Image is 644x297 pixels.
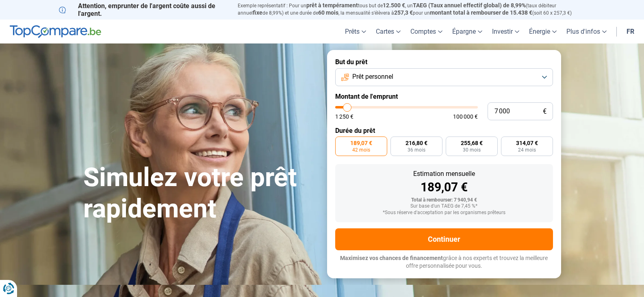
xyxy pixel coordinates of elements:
[562,20,611,43] a: Plus d'infos
[83,162,317,225] h1: Simulez votre prêt rapidement
[516,140,538,146] span: 314,07 €
[253,9,262,16] span: fixe
[340,20,371,43] a: Prêts
[342,181,546,193] div: 189,07 €
[524,20,562,43] a: Énergie
[447,20,487,43] a: Épargne
[318,9,338,16] span: 60 mois
[59,2,228,17] p: Attention, emprunter de l'argent coûte aussi de l'argent.
[622,20,639,43] a: fr
[342,171,546,177] div: Estimation mensuelle
[518,147,536,152] span: 24 mois
[342,204,546,209] div: Sur base d'un TAEG de 7,45 %*
[10,25,101,38] img: TopCompare
[405,20,447,43] a: Comptes
[352,147,370,152] span: 42 mois
[335,114,353,119] span: 1 250 €
[487,20,524,43] a: Investir
[335,58,553,66] label: But du prêt
[408,147,425,152] span: 36 mois
[371,20,405,43] a: Cartes
[461,140,483,146] span: 255,68 €
[543,108,546,115] span: €
[340,255,443,261] span: Maximisez vos chances de financement
[342,210,546,216] div: *Sous réserve d'acceptation par les organismes prêteurs
[352,72,393,81] span: Prêt personnel
[335,254,553,270] p: grâce à nos experts et trouvez la meilleure offre personnalisée pour vous.
[413,2,526,9] span: TAEG (Taux annuel effectif global) de 8,99%
[430,9,532,16] span: montant total à rembourser de 15.438 €
[463,147,481,152] span: 30 mois
[335,228,553,250] button: Continuer
[383,2,405,9] span: 12.500 €
[394,9,413,16] span: 257,3 €
[335,93,553,100] label: Montant de l'emprunt
[306,2,358,9] span: prêt à tempérament
[405,140,427,146] span: 216,80 €
[335,127,553,134] label: Durée du prêt
[453,114,478,119] span: 100 000 €
[350,140,372,146] span: 189,07 €
[335,68,553,86] button: Prêt personnel
[342,197,546,203] div: Total à rembourser: 7 940,94 €
[238,2,585,17] p: Exemple représentatif : Pour un tous but de , un (taux débiteur annuel de 8,99%) et une durée de ...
